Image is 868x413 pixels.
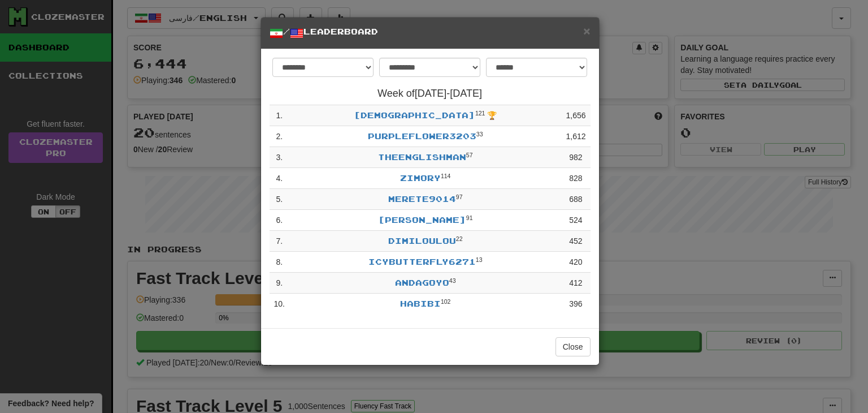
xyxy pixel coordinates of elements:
[368,131,476,141] a: PurpleFlower3203
[561,126,590,147] td: 1,612
[270,126,289,147] td: 2 .
[400,173,441,183] a: Zimory
[466,152,473,158] sup: Level 57
[456,235,463,242] sup: Level 22
[378,152,466,162] a: TheEnglishman
[270,252,289,273] td: 8 .
[561,147,590,168] td: 982
[368,257,476,266] a: IcyButterfly6271
[583,24,590,37] span: ×
[441,173,451,179] sup: Level 114
[270,231,289,252] td: 7 .
[441,298,451,305] sup: Level 102
[449,277,456,284] sup: Level 43
[475,110,485,117] sup: Level 121
[400,299,441,308] a: habibi
[270,168,289,189] td: 4 .
[561,168,590,189] td: 828
[561,105,590,126] td: 1,656
[561,252,590,273] td: 420
[270,273,289,294] td: 9 .
[270,147,289,168] td: 3 .
[378,215,466,225] a: [PERSON_NAME]
[561,273,590,294] td: 412
[270,294,289,315] td: 10 .
[395,278,449,287] a: Andagoyo
[388,194,456,204] a: Merete9014
[354,110,475,120] a: [DEMOGRAPHIC_DATA]
[555,337,591,356] button: Close
[388,236,456,246] a: DimiLoulou
[487,111,497,120] span: 🏆
[561,231,590,252] td: 452
[456,193,463,200] sup: Level 97
[583,25,590,37] button: Close
[561,210,590,231] td: 524
[270,26,591,40] h5: / Leaderboard
[270,210,289,231] td: 6 .
[466,214,473,221] sup: Level 91
[476,131,483,137] sup: Level 33
[561,189,590,210] td: 688
[270,189,289,210] td: 5 .
[270,88,591,100] h4: Week of [DATE] - [DATE]
[561,294,590,315] td: 396
[476,256,483,263] sup: Level 13
[270,105,289,126] td: 1 .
